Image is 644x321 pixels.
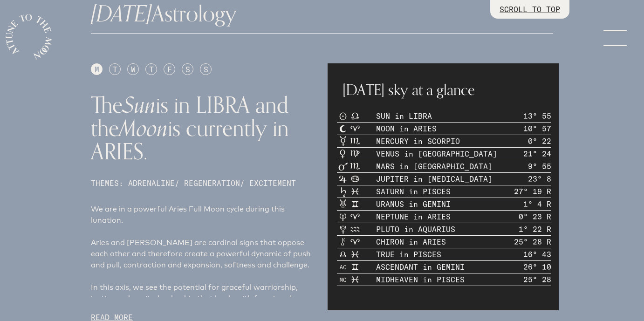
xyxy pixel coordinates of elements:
[519,224,551,235] p: 1° 22 R
[91,178,316,189] div: THEMES: ADRENALINE/ REGENERATION/ EXCITEMENT
[523,110,551,122] p: 13° 55
[164,63,175,75] div: F
[376,136,460,147] p: MERCURY in SCORPIO
[376,173,493,184] p: JUPITER in [MEDICAL_DATA]
[91,237,316,271] p: Aries and [PERSON_NAME] are cardinal signs that oppose each other and therefore create a powerful...
[145,63,157,75] div: T
[182,63,193,75] div: S
[376,123,437,134] p: MOON in ARIES
[123,87,156,124] span: Sun
[514,236,551,247] p: 25° 28 R
[528,161,551,172] p: 9° 55
[91,204,316,226] p: We are in a powerful Aries Full Moon cycle during this lunation.
[523,123,551,134] p: 10° 57
[127,63,139,75] div: W
[523,148,551,159] p: 21° 24
[376,236,446,247] p: CHIRON in ARIES
[528,173,551,184] p: 23° 8
[523,261,551,273] p: 26° 10
[109,63,121,75] div: T
[376,274,465,285] p: MIDHEAVEN in PISCES
[376,261,465,273] p: ASCENDANT in GEMINI
[119,110,168,147] span: Moon
[376,110,432,122] p: SUN in LIBRA
[91,2,553,26] h1: Astrology
[514,186,551,197] p: 27° 19 R
[523,274,551,285] p: 25° 28
[376,161,493,172] p: MARS in [GEOGRAPHIC_DATA]
[91,63,103,75] div: M
[376,224,455,235] p: PLUTO in AQUARIUS
[376,186,451,197] p: SATURN in PISCES
[376,211,451,222] p: NEPTUNE in ARIES
[523,249,551,260] p: 16° 43
[519,211,551,222] p: 0° 23 R
[343,78,546,101] h2: [DATE] sky at a glance
[523,198,551,210] p: 1° 4 R
[528,136,551,147] p: 0° 22
[500,4,560,15] p: SCROLL TO TOP
[200,63,212,75] div: S
[376,198,451,210] p: URANUS in GEMINI
[376,148,497,159] p: VENUS in [GEOGRAPHIC_DATA]
[91,94,316,163] h1: The is in LIBRA and the is currently in ARIES.
[376,249,441,260] p: TRUE in PISCES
